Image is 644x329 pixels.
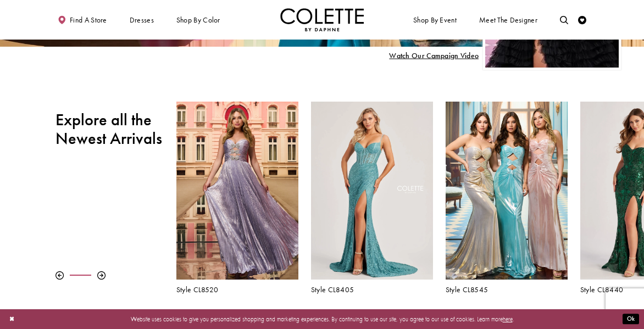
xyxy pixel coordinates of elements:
a: Check Wishlist [576,8,589,31]
span: Shop By Event [413,16,457,24]
a: Style CL8520 [176,286,298,294]
a: Style CL8405 [311,286,433,294]
button: Close Dialog [5,312,19,327]
span: Shop by color [174,8,222,31]
div: Colette by Daphne Style No. CL8520 [170,96,304,300]
a: here [503,315,513,323]
div: Colette by Daphne Style No. CL8405 [304,96,439,300]
span: Shop By Event [411,8,458,31]
img: Colette by Daphne [280,8,364,31]
a: Visit Colette by Daphne Style No. CL8520 Page [176,102,298,279]
a: Meet the designer [477,8,540,31]
span: Meet the designer [479,16,537,24]
a: Visit Home Page [280,8,364,31]
span: Find a store [70,16,107,24]
div: Colette by Daphne Style No. CL8545 [439,96,574,300]
a: Visit Colette by Daphne Style No. CL8405 Page [311,102,433,279]
span: Shop by color [176,16,220,24]
p: Website uses cookies to give you personalized shopping and marketing experiences. By continuing t... [60,314,584,325]
span: Play Slide #15 Video [389,51,479,59]
button: Submit Dialog [623,314,639,325]
span: Dresses [127,8,156,31]
a: Style CL8545 [446,286,568,294]
a: Visit Colette by Daphne Style No. CL8545 Page [446,102,568,279]
a: Toggle search [558,8,570,31]
a: Find a store [55,8,109,31]
h2: Explore all the Newest Arrivals [55,110,164,149]
span: Dresses [130,16,154,24]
